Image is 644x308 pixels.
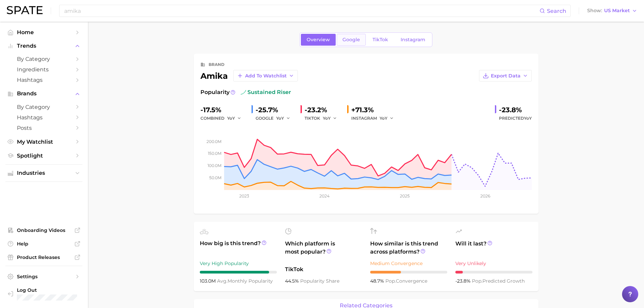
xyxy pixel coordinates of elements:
a: My Watchlist [5,137,82,147]
span: YoY [524,116,532,121]
tspan: 2025 [400,193,410,198]
span: Add to Watchlist [245,73,287,79]
span: YoY [323,115,331,121]
a: Onboarding Videos [5,225,82,235]
span: YoY [380,115,387,121]
button: Export Data [479,70,532,81]
span: by Category [17,56,71,62]
span: Industries [17,170,71,176]
a: Ingredients [5,64,82,75]
button: Brands [5,89,82,99]
div: TIKTOK [305,114,342,122]
span: Hashtags [17,114,71,121]
span: Posts [17,125,71,131]
span: Show [587,9,602,13]
div: 4 / 10 [370,271,447,274]
div: Medium Convergence [370,259,447,267]
div: brand [209,61,224,69]
span: Predicted [499,114,532,122]
a: Hashtags [5,112,82,123]
a: by Category [5,102,82,112]
img: SPATE [7,6,43,14]
span: sustained riser [241,88,291,96]
button: YoY [227,114,242,122]
span: Which platform is most popular? [285,240,362,262]
input: Search here for a brand, industry, or ingredient [64,5,540,17]
span: monthly popularity [217,278,273,284]
span: My Watchlist [17,139,71,145]
span: Hashtags [17,77,71,83]
tspan: 2026 [480,193,490,198]
div: GOOGLE [256,114,295,122]
span: Onboarding Videos [17,227,71,233]
span: Product Releases [17,254,71,260]
div: -23.2% [305,104,342,115]
button: ShowUS Market [586,6,639,15]
span: Google [342,37,360,43]
a: Google [337,34,366,46]
abbr: average [217,278,228,284]
span: Home [17,29,71,35]
div: 1 / 10 [455,271,532,274]
a: by Category [5,54,82,64]
span: convergence [385,278,427,284]
span: Brands [17,91,71,97]
a: Overview [301,34,336,46]
tspan: 2024 [319,193,330,198]
span: Export Data [491,73,521,79]
a: Product Releases [5,252,82,262]
span: 44.5% [285,278,300,284]
abbr: popularity index [385,278,396,284]
span: YoY [276,115,284,121]
span: TikTok [373,37,388,43]
div: Very High Popularity [200,259,277,267]
span: US Market [604,9,630,13]
span: Settings [17,274,71,280]
div: -25.7% [256,104,295,115]
span: predicted growth [472,278,525,284]
button: Industries [5,168,82,178]
span: Help [17,241,71,247]
span: Will it last? [455,240,532,256]
a: Spotlight [5,150,82,161]
div: -23.8% [499,104,532,115]
a: Help [5,239,82,249]
span: TikTok [285,265,362,274]
span: 103.0m [200,278,217,284]
a: Settings [5,271,82,282]
span: popularity share [300,278,339,284]
span: -23.8% [455,278,472,284]
span: Search [547,8,566,14]
div: +71.3% [351,104,399,115]
span: Trends [17,43,71,49]
span: Ingredients [17,66,71,73]
tspan: 2023 [239,193,249,198]
a: Instagram [395,34,431,46]
span: by Category [17,104,71,110]
button: YoY [276,114,291,122]
button: YoY [380,114,394,122]
button: Trends [5,41,82,51]
button: Add to Watchlist [233,70,298,81]
span: Instagram [401,37,425,43]
span: How big is this trend? [200,239,277,256]
span: How similar is this trend across platforms? [370,240,447,256]
span: Overview [307,37,330,43]
a: Home [5,27,82,38]
span: YoY [227,115,235,121]
div: INSTAGRAM [351,114,399,122]
div: -17.5% [200,104,246,115]
div: Very Unlikely [455,259,532,267]
a: Log out. Currently logged in with e-mail annie.penrod@loveamika.com. [5,285,82,303]
span: 48.7% [370,278,385,284]
div: 9 / 10 [200,271,277,274]
span: Log Out [17,287,89,293]
span: Popularity [200,88,230,96]
abbr: popularity index [472,278,482,284]
a: Hashtags [5,75,82,85]
button: YoY [323,114,337,122]
img: sustained riser [241,90,246,95]
a: Posts [5,123,82,133]
a: TikTok [367,34,394,46]
span: Spotlight [17,152,71,159]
